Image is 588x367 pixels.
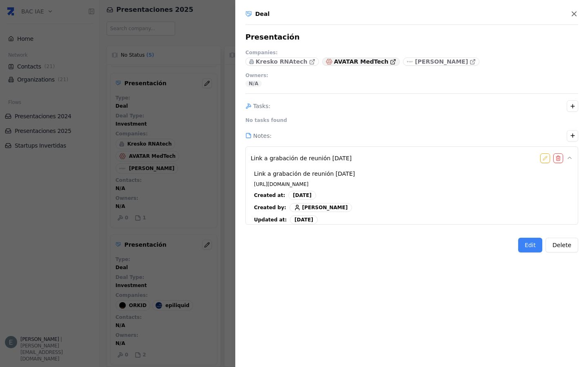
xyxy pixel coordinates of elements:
img: AVEDIAN [407,58,413,65]
p: N/A [249,80,258,87]
div: 2025-08-13 18:48:47.485972 [254,215,318,224]
p: AVATAR MedTech [334,57,388,66]
button: Edit [518,238,542,252]
h2: Presentación [245,31,300,43]
p: Notes : [253,132,272,140]
p: Owners : [245,72,268,79]
button: Delete [546,238,578,252]
div: Link a grabación de reunión [DATE] [251,166,573,240]
div: [DATE] [288,191,316,200]
div: [PERSON_NAME] [290,203,352,212]
div: [DATE] [290,215,318,224]
a: Kresko RNAtech [245,57,319,66]
span: Created by : [254,204,286,211]
div: Cecilia Lagocki [254,203,352,212]
span: https://vimeo.com/1109644453/d40dc48599?ts=547&share=copy [254,181,308,188]
p: Companies : [245,49,278,56]
div: 2025-08-13 18:48:47.485972 [254,191,316,200]
p: [PERSON_NAME] [415,57,468,66]
button: Link a grabación de reunión [DATE] [251,150,573,166]
a: AVATAR MedTech [322,57,400,66]
p: Kresko RNAtech [256,57,307,66]
span: Link a grabación de reunión 11-8-25 [251,154,352,162]
p: Tasks : [253,102,270,110]
span: Updated at : [254,217,287,223]
p: No tasks found [245,117,287,124]
span: Created at : [254,192,285,199]
img: AVATAR MedTech [326,58,332,65]
a: [PERSON_NAME] [403,57,479,66]
span: Link a grabación de reunión 11-8-25 [254,170,355,178]
p: Deal [255,10,269,18]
